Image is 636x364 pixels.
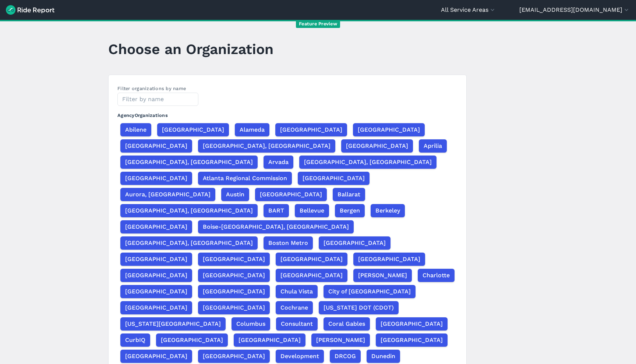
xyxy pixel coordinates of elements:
[125,158,253,167] span: [GEOGRAPHIC_DATA], [GEOGRAPHIC_DATA]
[260,190,322,199] span: [GEOGRAPHIC_DATA]
[333,188,365,201] button: Ballarat
[280,125,342,134] span: [GEOGRAPHIC_DATA]
[198,285,270,298] button: [GEOGRAPHIC_DATA]
[276,317,318,331] button: Consultant
[125,255,187,264] span: [GEOGRAPHIC_DATA]
[120,269,192,282] button: [GEOGRAPHIC_DATA]
[295,204,329,217] button: Bellevue
[203,174,287,183] span: Atlanta Regional Commission
[125,320,221,328] span: [US_STATE][GEOGRAPHIC_DATA]
[280,303,308,312] span: Cochrane
[316,336,365,345] span: [PERSON_NAME]
[367,350,400,363] button: Dunedin
[125,190,211,199] span: Aurora, [GEOGRAPHIC_DATA]
[198,253,270,266] button: [GEOGRAPHIC_DATA]
[371,352,395,361] span: Dunedin
[125,239,253,247] span: [GEOGRAPHIC_DATA], [GEOGRAPHIC_DATA]
[264,156,293,169] button: Arvada
[300,206,324,215] span: Bellevue
[275,123,347,136] button: [GEOGRAPHIC_DATA]
[346,142,408,150] span: [GEOGRAPHIC_DATA]
[255,188,327,201] button: [GEOGRAPHIC_DATA]
[120,285,192,298] button: [GEOGRAPHIC_DATA]
[353,123,425,136] button: [GEOGRAPHIC_DATA]
[353,253,425,266] button: [GEOGRAPHIC_DATA]
[120,317,226,331] button: [US_STATE][GEOGRAPHIC_DATA]
[235,123,269,136] button: Alameda
[280,287,313,296] span: Chula Vista
[381,320,443,328] span: [GEOGRAPHIC_DATA]
[324,317,370,331] button: Coral Gables
[203,303,265,312] span: [GEOGRAPHIC_DATA]
[6,5,54,15] img: Ride Report
[125,271,187,280] span: [GEOGRAPHIC_DATA]
[125,336,145,345] span: CurbIQ
[324,239,386,247] span: [GEOGRAPHIC_DATA]
[376,333,448,347] button: [GEOGRAPHIC_DATA]
[276,301,313,314] button: Cochrane
[276,350,324,363] button: Development
[519,6,630,14] button: [EMAIL_ADDRESS][DOMAIN_NAME]
[125,142,187,150] span: [GEOGRAPHIC_DATA]
[203,222,349,231] span: Boise-[GEOGRAPHIC_DATA], [GEOGRAPHIC_DATA]
[125,287,187,296] span: [GEOGRAPHIC_DATA]
[303,174,365,183] span: [GEOGRAPHIC_DATA]
[203,352,265,361] span: [GEOGRAPHIC_DATA]
[299,156,437,169] button: [GEOGRAPHIC_DATA], [GEOGRAPHIC_DATA]
[324,285,416,298] button: City of [GEOGRAPHIC_DATA]
[280,271,343,280] span: [GEOGRAPHIC_DATA]
[358,255,420,264] span: [GEOGRAPHIC_DATA]
[120,253,192,266] button: [GEOGRAPHIC_DATA]
[328,320,365,328] span: Coral Gables
[226,190,244,199] span: Austin
[338,190,360,199] span: Ballarat
[156,333,228,347] button: [GEOGRAPHIC_DATA]
[120,236,258,250] button: [GEOGRAPHIC_DATA], [GEOGRAPHIC_DATA]
[125,352,187,361] span: [GEOGRAPHIC_DATA]
[120,188,215,201] button: Aurora, [GEOGRAPHIC_DATA]
[120,156,258,169] button: [GEOGRAPHIC_DATA], [GEOGRAPHIC_DATA]
[358,271,407,280] span: [PERSON_NAME]
[157,123,229,136] button: [GEOGRAPHIC_DATA]
[203,255,265,264] span: [GEOGRAPHIC_DATA]
[125,303,187,312] span: [GEOGRAPHIC_DATA]
[341,139,413,153] button: [GEOGRAPHIC_DATA]
[328,287,411,296] span: City of [GEOGRAPHIC_DATA]
[330,350,361,363] button: DRCOG
[375,206,400,215] span: Berkeley
[203,271,265,280] span: [GEOGRAPHIC_DATA]
[198,172,292,185] button: Atlanta Regional Commission
[353,269,412,282] button: [PERSON_NAME]
[268,239,308,247] span: Boston Metro
[198,301,270,314] button: [GEOGRAPHIC_DATA]
[117,86,186,91] label: Filter organizations by name
[236,320,265,328] span: Columbus
[203,287,265,296] span: [GEOGRAPHIC_DATA]
[441,6,496,14] button: All Service Areas
[240,125,265,134] span: Alameda
[120,139,192,153] button: [GEOGRAPHIC_DATA]
[304,158,432,167] span: [GEOGRAPHIC_DATA], [GEOGRAPHIC_DATA]
[120,123,151,136] button: Abilene
[203,142,331,150] span: [GEOGRAPHIC_DATA], [GEOGRAPHIC_DATA]
[198,350,270,363] button: [GEOGRAPHIC_DATA]
[120,333,150,347] button: CurbIQ
[276,285,318,298] button: Chula Vista
[108,39,273,59] h1: Choose an Organization
[125,125,146,134] span: Abilene
[221,188,249,201] button: Austin
[423,271,450,280] span: Charlotte
[125,174,187,183] span: [GEOGRAPHIC_DATA]
[264,236,313,250] button: Boston Metro
[418,269,455,282] button: Charlotte
[120,350,192,363] button: [GEOGRAPHIC_DATA]
[280,352,319,361] span: Development
[419,139,447,153] button: Aprilia
[198,139,335,153] button: [GEOGRAPHIC_DATA], [GEOGRAPHIC_DATA]
[198,269,270,282] button: [GEOGRAPHIC_DATA]
[162,125,224,134] span: [GEOGRAPHIC_DATA]
[358,125,420,134] span: [GEOGRAPHIC_DATA]
[125,222,187,231] span: [GEOGRAPHIC_DATA]
[276,269,347,282] button: [GEOGRAPHIC_DATA]
[276,253,347,266] button: [GEOGRAPHIC_DATA]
